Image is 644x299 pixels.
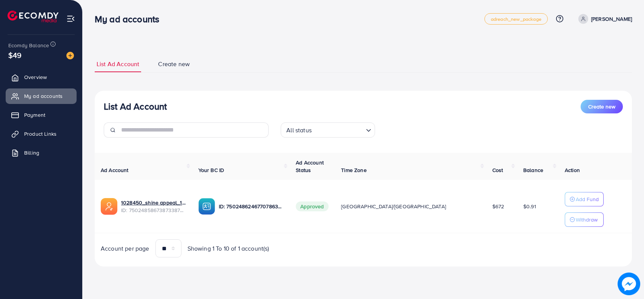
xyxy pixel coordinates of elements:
p: [PERSON_NAME] [591,14,632,23]
span: adreach_new_package [491,17,541,22]
span: Your BC ID [198,166,224,174]
a: My ad accounts [6,88,77,104]
p: Add Fund [576,195,599,204]
span: List Ad Account [97,60,139,68]
span: Ad Account Status [296,159,324,174]
a: Overview [6,70,77,85]
span: Payment [24,111,45,119]
p: Withdraw [576,215,598,224]
input: Search for option [314,123,363,136]
div: <span class='underline'>1028450_shine appeal_1746808772166</span></br>7502485867387338759 [121,199,186,214]
span: Action [565,166,580,174]
img: logo [8,11,58,22]
h3: List Ad Account [104,101,167,112]
span: Overview [24,73,47,81]
span: Create new [588,103,615,110]
span: Create new [158,60,190,68]
a: adreach_new_package [484,13,548,25]
span: Time Zone [341,166,366,174]
span: Cost [492,166,503,174]
div: Search for option [281,122,375,138]
span: Product Links [24,130,57,138]
a: Billing [6,145,77,160]
span: Approved [296,201,328,211]
span: Ad Account [101,166,129,174]
span: Ecomdy Balance [8,42,49,49]
img: menu [66,14,75,23]
a: [PERSON_NAME] [575,14,632,24]
span: $0.91 [523,203,536,210]
button: Add Fund [565,192,604,206]
span: My ad accounts [24,92,63,100]
button: Create new [581,100,623,113]
span: $672 [492,203,504,210]
button: Withdraw [565,212,604,227]
h3: My ad accounts [95,14,165,25]
span: Billing [24,149,39,156]
span: $49 [8,50,22,60]
a: 1028450_shine appeal_1746808772166 [121,199,186,206]
a: Payment [6,107,77,122]
span: Showing 1 To 10 of 1 account(s) [188,244,269,253]
span: ID: 7502485867387338759 [121,206,186,214]
span: [GEOGRAPHIC_DATA]/[GEOGRAPHIC_DATA] [341,203,446,210]
img: ic-ba-acc.ded83a64.svg [198,198,215,215]
span: Account per page [101,244,149,253]
p: ID: 7502486246770786320 [219,202,284,211]
span: Balance [523,166,543,174]
img: image [66,52,74,59]
span: All status [285,125,313,136]
img: image [618,273,640,295]
img: ic-ads-acc.e4c84228.svg [101,198,117,215]
a: Product Links [6,126,77,141]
